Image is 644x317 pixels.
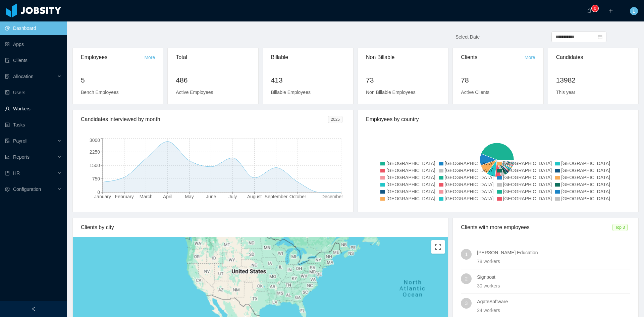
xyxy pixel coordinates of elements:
span: [GEOGRAPHIC_DATA] [561,175,610,180]
h2: 13982 [556,75,630,86]
span: [GEOGRAPHIC_DATA] [561,196,610,201]
span: [GEOGRAPHIC_DATA] [561,161,610,166]
span: Allocation [13,74,34,79]
div: Clients by city [81,218,440,237]
a: icon: auditClients [5,54,62,67]
span: 2 [465,273,468,284]
button: Toggle fullscreen view [431,240,445,254]
span: [GEOGRAPHIC_DATA] [503,196,552,201]
span: 2025 [328,116,342,123]
a: More [525,55,535,60]
span: Reports [13,154,30,160]
i: icon: plus [608,8,613,13]
span: [GEOGRAPHIC_DATA] [445,196,494,201]
h4: Signpost [477,273,630,281]
div: Non Billable [366,48,440,67]
span: Top 3 [612,224,628,231]
div: Employees [81,48,144,67]
tspan: 750 [92,176,100,181]
tspan: 1500 [90,163,100,168]
span: [GEOGRAPHIC_DATA] [503,161,552,166]
span: Configuration [13,187,41,192]
tspan: July [228,194,237,199]
div: Clients with more employees [461,218,612,237]
span: L [633,7,635,15]
h2: 486 [176,75,250,86]
div: Candidates interviewed by month [81,110,328,129]
tspan: May [185,194,194,199]
div: Clients [461,48,524,67]
span: [GEOGRAPHIC_DATA] [386,161,435,166]
span: Non Billable Employees [366,90,416,95]
h2: 413 [271,75,345,86]
tspan: December [321,194,343,199]
a: icon: appstoreApps [5,38,62,51]
span: [GEOGRAPHIC_DATA] [445,182,494,187]
span: Billable Employees [271,90,311,95]
span: [GEOGRAPHIC_DATA] [386,189,435,194]
span: [GEOGRAPHIC_DATA] [503,175,552,180]
span: [GEOGRAPHIC_DATA] [445,175,494,180]
div: Billable [271,48,345,67]
span: Bench Employees [81,90,119,95]
a: icon: profileTasks [5,118,62,131]
span: [GEOGRAPHIC_DATA] [386,182,435,187]
span: [GEOGRAPHIC_DATA] [561,182,610,187]
span: [GEOGRAPHIC_DATA] [445,161,494,166]
tspan: 0 [97,190,100,195]
tspan: September [265,194,288,199]
span: This year [556,90,576,95]
h2: 5 [81,75,155,86]
h4: AgateSoftware [477,298,630,305]
tspan: 2250 [90,149,100,155]
tspan: August [247,194,262,199]
i: icon: solution [5,74,10,79]
i: icon: line-chart [5,155,10,159]
span: [GEOGRAPHIC_DATA] [561,168,610,173]
h4: [PERSON_NAME] Education [477,249,630,256]
span: [GEOGRAPHIC_DATA] [503,182,552,187]
span: [GEOGRAPHIC_DATA] [386,168,435,173]
span: Payroll [13,138,28,144]
a: icon: robotUsers [5,86,62,99]
div: Candidates [556,48,630,67]
tspan: 3000 [90,138,100,143]
span: [GEOGRAPHIC_DATA] [445,168,494,173]
tspan: April [163,194,172,199]
span: [GEOGRAPHIC_DATA] [386,175,435,180]
span: [GEOGRAPHIC_DATA] [386,196,435,201]
span: HR [13,170,20,176]
div: Total [176,48,250,67]
span: [GEOGRAPHIC_DATA] [503,168,552,173]
tspan: June [206,194,216,199]
i: icon: calendar [598,35,602,39]
div: Employees by country [366,110,630,129]
i: icon: bell [587,8,592,13]
span: [GEOGRAPHIC_DATA] [445,189,494,194]
i: icon: file-protect [5,139,10,143]
a: More [144,55,155,60]
div: 24 workers [477,307,630,314]
h2: 78 [461,75,535,86]
span: Active Clients [461,90,489,95]
i: icon: setting [5,187,10,192]
tspan: February [115,194,134,199]
tspan: March [140,194,153,199]
div: 78 workers [477,258,630,265]
span: Active Employees [176,90,213,95]
div: 30 workers [477,282,630,289]
span: [GEOGRAPHIC_DATA] [561,189,610,194]
tspan: October [289,194,306,199]
sup: 0 [592,5,598,12]
span: Select Date [455,34,480,40]
span: 1 [465,249,468,260]
span: 3 [465,298,468,309]
a: icon: pie-chartDashboard [5,21,62,35]
h2: 73 [366,75,440,86]
i: icon: book [5,171,10,175]
span: [GEOGRAPHIC_DATA] [503,189,552,194]
a: icon: userWorkers [5,102,62,115]
tspan: January [94,194,111,199]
